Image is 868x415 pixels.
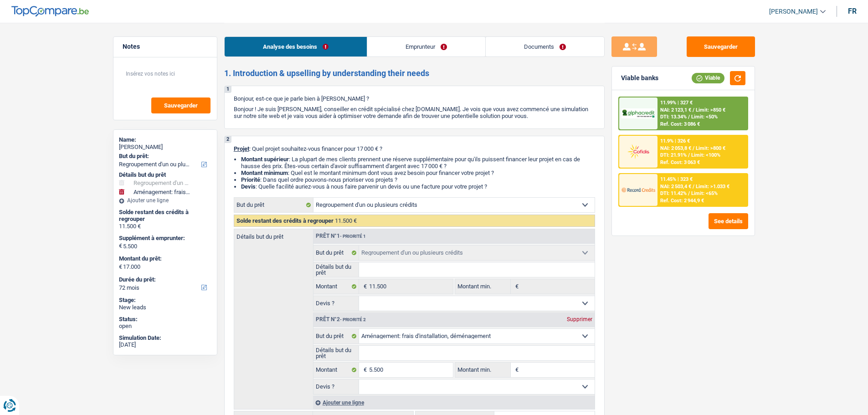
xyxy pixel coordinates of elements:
span: Limit: <65% [691,190,718,196]
div: Solde restant des crédits à regrouper [119,209,211,223]
div: Stage: [119,297,211,304]
label: But du prêt [313,246,360,260]
div: 1 [225,86,231,93]
label: Montant [313,279,360,294]
a: Analyse des besoins [225,37,367,56]
div: Ajouter une ligne [313,396,595,409]
div: Status: [119,316,211,323]
span: / [688,190,690,196]
label: Devis ? [313,296,360,311]
span: NAI: 2 053,8 € [660,145,691,151]
div: 11.45% | 323 € [660,176,693,182]
div: Ref. Cost: 3 086 € [660,121,700,127]
strong: Montant minimum [241,169,288,176]
div: [DATE] [119,341,211,348]
div: Ref. Cost: 3 063 € [660,159,700,165]
img: TopCompare Logo [11,6,89,17]
span: NAI: 2 503,4 € [660,184,691,190]
p: Bonjour ! Je suis [PERSON_NAME], conseiller en crédit spécialisé chez [DOMAIN_NAME]. Je vois que ... [234,106,595,119]
span: € [119,263,122,271]
label: Devis ? [313,379,360,394]
div: Simulation Date: [119,334,211,342]
button: Sauvegarder [151,97,211,113]
span: Sauvegarder [164,102,198,108]
span: Devis [241,183,256,190]
span: 11.500 € [335,217,357,224]
p: Bonjour, est-ce que je parle bien à [PERSON_NAME] ? [234,95,595,102]
button: Sauvegarder [687,36,755,57]
div: New leads [119,304,211,311]
li: : Quelle facilité auriez-vous à nous faire parvenir un devis ou une facture pour votre projet ? [241,183,595,190]
div: 11.9% | 326 € [660,138,690,144]
strong: Priorité [241,176,260,183]
img: Record Credits [621,181,655,198]
li: : Dans quel ordre pouvons-nous prioriser vos projets ? [241,176,595,183]
label: Montant [313,363,360,377]
span: € [359,363,369,377]
span: - Priorité 1 [340,234,366,239]
div: Prêt n°2 [313,317,368,323]
h5: Notes [123,43,208,51]
h2: 1. Introduction & upselling by understanding their needs [224,68,605,78]
span: Limit: >850 € [696,107,725,113]
span: - Priorité 2 [340,317,366,322]
span: DTI: 11.42% [660,190,687,196]
a: Emprunteur [367,37,485,56]
span: Projet [234,145,249,152]
div: Viable banks [621,74,658,82]
div: Supprimer [565,317,595,322]
div: open [119,323,211,330]
span: € [511,363,521,377]
span: Solde restant des crédits à regrouper [236,217,334,224]
span: NAI: 2 123,1 € [660,107,691,113]
li: : La plupart de mes clients prennent une réserve supplémentaire pour qu'ils puissent financer leu... [241,156,595,169]
img: Cofidis [621,143,655,160]
label: Durée du prêt: [119,276,210,283]
label: But du prêt [234,198,313,212]
div: Détails but du prêt [119,171,211,179]
span: / [693,184,694,190]
button: See details [709,213,748,229]
span: / [693,107,694,113]
a: [PERSON_NAME] [762,4,826,19]
label: Montant min. [455,363,511,377]
p: : Quel projet souhaitez-vous financer pour 17 000 € ? [234,145,595,152]
span: DTI: 21.91% [660,152,687,158]
span: Limit: >1.033 € [696,184,729,190]
img: AlphaCredit [621,108,655,119]
label: Détails but du prêt [313,262,360,277]
span: / [688,114,690,120]
label: Montant min. [455,279,511,294]
span: / [693,145,694,151]
span: Limit: <100% [691,152,720,158]
div: Prêt n°1 [313,233,368,239]
span: € [359,279,369,294]
div: Ajouter une ligne [119,197,211,204]
span: DTI: 13.34% [660,114,687,120]
span: € [511,279,521,294]
div: 11.500 € [119,223,211,230]
span: Limit: >800 € [696,145,725,151]
label: But du prêt: [119,153,210,160]
div: [PERSON_NAME] [119,143,211,151]
div: 2 [225,136,231,143]
div: Ref. Cost: 2 944,9 € [660,198,704,204]
li: : Quel est le montant minimum dont vous avez besoin pour financer votre projet ? [241,169,595,176]
span: [PERSON_NAME] [769,8,818,15]
strong: Montant supérieur [241,156,289,163]
label: But du prêt [313,329,360,343]
a: Documents [486,37,604,56]
div: fr [848,7,857,15]
div: Viable [692,73,724,83]
label: Détails but du prêt [234,229,313,240]
span: / [688,152,690,158]
span: € [119,242,122,250]
div: 11.99% | 327 € [660,100,693,106]
label: Montant du prêt: [119,255,210,262]
label: Détails but du prêt [313,346,360,360]
div: Name: [119,136,211,143]
label: Supplément à emprunter: [119,235,210,242]
span: Limit: <50% [691,114,718,120]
